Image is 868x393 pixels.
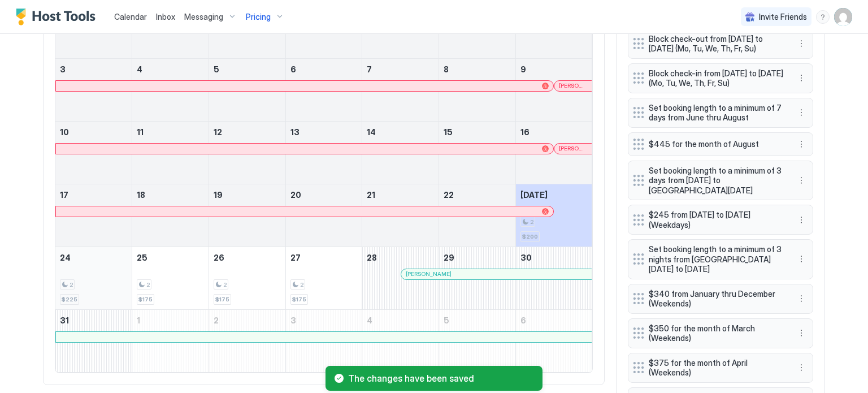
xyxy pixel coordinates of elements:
button: More options [795,137,808,151]
a: August 5, 2025 [209,59,285,80]
span: 4 [367,316,372,325]
a: August 16, 2025 [516,122,592,142]
a: August 8, 2025 [439,59,515,80]
a: August 3, 2025 [55,59,132,80]
a: August 10, 2025 [55,122,132,142]
a: August 26, 2025 [209,247,285,268]
a: September 3, 2025 [286,310,362,331]
td: August 24, 2025 [55,247,132,309]
a: August 15, 2025 [439,122,515,142]
span: 10 [60,127,69,137]
a: August 22, 2025 [439,184,515,205]
a: August 25, 2025 [132,247,209,268]
a: August 27, 2025 [286,247,362,268]
td: August 31, 2025 [55,309,132,372]
span: 3 [60,64,66,74]
td: August 30, 2025 [515,247,592,309]
span: $340 from January thru December (Weekends) [649,289,783,309]
a: September 2, 2025 [209,310,285,331]
td: August 8, 2025 [439,58,516,121]
td: August 10, 2025 [55,121,132,184]
span: 6 [520,316,526,325]
span: 2 [300,281,303,288]
td: August 5, 2025 [209,58,285,121]
span: 2 [530,218,533,226]
span: 14 [367,127,376,137]
span: $200 [522,233,538,240]
iframe: Intercom live chat [11,355,38,382]
a: August 29, 2025 [439,247,515,268]
a: August 7, 2025 [362,59,439,80]
td: August 6, 2025 [285,58,362,121]
a: August 14, 2025 [362,122,439,142]
span: 31 [60,316,69,325]
span: 4 [137,64,142,74]
td: August 27, 2025 [285,247,362,309]
td: September 2, 2025 [209,309,285,372]
span: 27 [290,253,301,262]
span: 12 [214,127,222,137]
a: August 11, 2025 [132,122,209,142]
a: Inbox [156,11,175,23]
span: 16 [520,127,530,137]
div: menu [795,106,808,119]
td: September 6, 2025 [515,309,592,372]
span: Inbox [156,12,175,21]
span: 24 [60,253,71,262]
span: 20 [290,190,301,200]
button: More options [795,252,808,266]
span: 7 [367,64,372,74]
a: August 20, 2025 [286,184,362,205]
td: August 7, 2025 [362,58,439,121]
td: September 4, 2025 [362,309,439,372]
a: August 31, 2025 [55,310,132,331]
span: Set booking length to a minimum of 3 days from [DATE] to [GEOGRAPHIC_DATA][DATE] [649,166,783,196]
td: August 20, 2025 [285,184,362,247]
span: 19 [214,190,223,200]
span: 9 [520,64,526,74]
span: [PERSON_NAME] [406,270,452,278]
button: More options [795,106,808,119]
span: 21 [367,190,375,200]
span: 13 [290,127,300,137]
button: More options [795,292,808,305]
a: Host Tools Logo [16,8,101,25]
div: menu [795,252,808,266]
span: $225 [62,296,77,303]
span: 22 [444,190,454,200]
span: 30 [520,253,532,262]
span: 8 [444,64,449,74]
td: August 4, 2025 [132,58,209,121]
span: 6 [290,64,296,74]
button: More options [795,361,808,374]
div: menu [816,10,830,24]
td: August 19, 2025 [209,184,285,247]
td: August 9, 2025 [515,58,592,121]
span: 2 [214,316,219,325]
td: August 29, 2025 [439,247,516,309]
td: August 26, 2025 [209,247,285,309]
span: Set booking length to a minimum of 3 nights from [GEOGRAPHIC_DATA][DATE] to [DATE] [649,244,783,274]
td: August 21, 2025 [362,184,439,247]
div: menu [795,37,808,50]
td: August 22, 2025 [439,184,516,247]
span: [PERSON_NAME] [559,82,587,89]
a: August 18, 2025 [132,184,209,205]
a: Calendar [114,11,147,23]
span: $175 [138,296,153,303]
a: September 4, 2025 [362,310,439,331]
span: 15 [444,127,453,137]
td: August 15, 2025 [439,121,516,184]
a: August 6, 2025 [286,59,362,80]
div: menu [795,71,808,85]
span: 2 [223,281,227,288]
span: [PERSON_NAME] [559,145,587,152]
span: $175 [292,296,306,303]
button: More options [795,174,808,187]
div: menu [795,137,808,151]
div: User profile [834,8,852,26]
td: August 28, 2025 [362,247,439,309]
span: 25 [137,253,147,262]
